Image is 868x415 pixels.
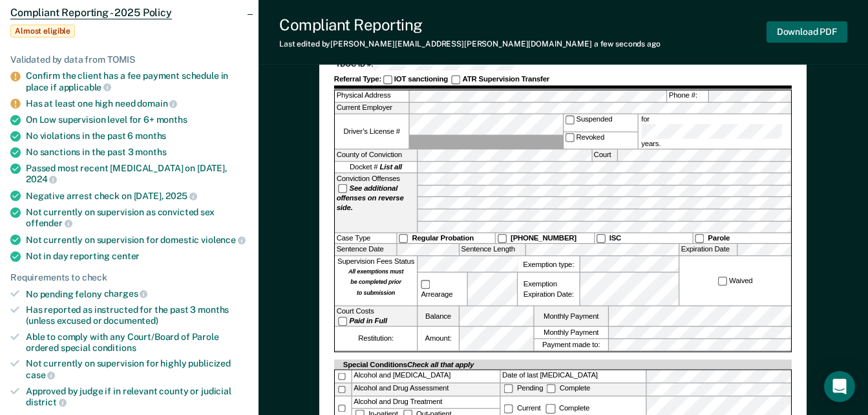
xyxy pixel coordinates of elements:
[695,234,704,243] input: Parole
[399,234,408,243] input: Regular Probation
[335,173,417,232] div: Conviction Offenses
[502,384,545,392] label: Pending
[535,339,608,350] label: Payment made to:
[544,405,591,413] label: Complete
[383,75,392,84] input: IOT sanctioning
[335,90,408,101] label: Physical Address
[504,384,513,393] input: Pending
[518,257,579,272] label: Exemption type:
[609,234,621,242] strong: ISC
[201,235,246,245] span: violence
[135,147,166,157] span: months
[26,190,248,202] div: Negative arrest check on [DATE],
[452,75,461,84] input: ATR Supervision Transfer
[642,124,783,138] input: for years.
[10,25,75,37] span: Almost eligible
[26,332,248,354] div: Able to comply with any Court/Board of Parole ordered special
[338,184,347,193] input: See additional offenses on reverse side.
[565,115,574,124] input: Suspended
[26,304,248,326] div: Has reported as instructed for the past 3 months (unless excused or
[597,234,606,243] input: ISC
[498,234,507,243] input: [PHONE_NUMBER]
[824,371,855,402] div: Open Intercom Messenger
[342,359,476,369] div: Special Conditions
[26,251,248,262] div: Not in day reporting
[501,370,646,382] label: Date of last [MEDICAL_DATA]
[26,397,67,407] span: district
[26,114,248,125] div: On Low supervision level for 6+
[165,191,196,201] span: 2025
[334,75,381,83] strong: Referral Type:
[518,273,579,306] div: Exemption Expiration Date:
[594,39,661,48] span: a few seconds ago
[352,383,500,396] div: Alcohol and Drug Assessment
[10,272,248,283] div: Requirements to check
[535,327,608,338] label: Monthly Payment
[421,280,430,289] input: Arrearage
[336,60,374,69] strong: TDOC ID #:
[564,132,637,149] label: Revoked
[502,405,542,413] label: Current
[26,98,248,109] div: Has at least one high need domain
[26,370,55,380] span: case
[352,396,500,408] div: Alcohol and Drug Treatment
[26,147,248,158] div: No sanctions in the past 3
[279,16,661,34] div: Compliant Reporting
[418,306,459,326] label: Balance
[407,360,474,368] span: Check all that apply
[335,244,396,255] label: Sentence Date
[26,386,248,408] div: Approved by judge if in relevant county or judicial
[26,131,248,142] div: No violations in the past 6
[26,163,248,185] div: Passed most recent [MEDICAL_DATA] on [DATE],
[279,39,661,48] div: Last edited by [PERSON_NAME][EMAIL_ADDRESS][PERSON_NAME][DOMAIN_NAME]
[335,103,408,114] label: Current Employer
[640,114,790,149] label: for years.
[92,343,136,353] span: conditions
[335,257,417,306] div: Supervision Fees Status
[718,277,727,286] input: Waived
[103,315,158,326] span: documented)
[10,6,172,19] span: Compliant Reporting - 2025 Policy
[335,233,396,244] div: Case Type
[545,384,592,392] label: Complete
[546,404,555,413] input: Complete
[352,370,500,382] div: Alcohol and [MEDICAL_DATA]
[460,244,525,255] label: Sentence Length
[135,131,166,141] span: months
[716,276,754,286] label: Waived
[338,317,347,326] input: Paid in Full
[337,184,404,213] strong: See additional offenses on reverse side.
[104,288,148,299] span: charges
[156,114,187,125] span: months
[463,75,550,83] strong: ATR Supervision Transfer
[511,234,577,242] strong: [PHONE_NUMBER]
[26,288,248,300] div: No pending felony
[668,90,708,101] label: Phone #:
[412,234,474,242] strong: Regular Probation
[335,306,417,326] div: Court Costs
[26,207,248,229] div: Not currently on supervision as convicted sex
[504,404,513,413] input: Current
[335,114,408,149] label: Driver’s License #
[348,268,403,296] strong: All exemptions must be completed prior to submission
[565,133,574,142] input: Revoked
[418,327,459,350] label: Amount:
[394,75,448,83] strong: IOT sanctioning
[26,70,248,92] div: Confirm the client has a fee payment schedule in place if applicable
[592,149,617,160] label: Court
[112,251,140,261] span: center
[564,114,637,131] label: Suspended
[335,149,417,160] label: County of Conviction
[380,163,403,171] strong: List all
[708,234,730,242] strong: Parole
[350,317,388,325] strong: Paid in Full
[26,218,72,228] span: offender
[767,21,847,43] button: Download PDF
[419,279,465,299] label: Arrearage
[680,244,737,255] label: Expiration Date
[335,327,417,350] div: Restitution:
[350,162,402,172] span: Docket #
[547,384,556,393] input: Complete
[26,358,248,380] div: Not currently on supervision for highly publicized
[535,306,608,326] label: Monthly Payment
